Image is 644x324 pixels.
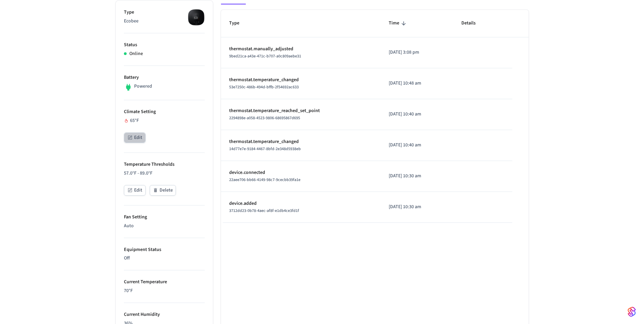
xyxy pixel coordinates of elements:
p: Powered [134,83,152,90]
span: 3712dd23-0b78-4aec-af8f-e1db4ce3fd1f [229,208,299,214]
span: 2294898e-a058-4523-9806-68695867d695 [229,115,300,121]
span: Details [461,18,484,29]
p: Status [124,41,205,49]
p: Off [124,255,205,262]
p: [DATE] 10:30 am [389,203,445,211]
p: 70°F [124,287,205,294]
p: thermostat.temperature_reached_set_point [229,107,372,114]
img: ecobee_lite_3 [188,9,205,26]
span: Time [389,18,408,29]
p: thermostat.manually_adjusted [229,46,372,53]
p: Battery [124,74,205,81]
p: Ecobee [124,18,205,25]
span: 22aee706-bb66-4149-98c7-9cecbb39fa1e [229,177,300,183]
button: Delete [150,185,176,196]
p: device.connected [229,169,372,176]
p: Type [124,9,205,16]
p: Temperature Thresholds [124,161,205,168]
img: SeamLogoGradient.69752ec5.svg [628,306,636,317]
span: 14d77e7e-9184-4467-8bfd-2e348d5938eb [229,146,301,152]
p: [DATE] 10:48 am [389,80,445,87]
table: sticky table [221,10,529,222]
p: Equipment Status [124,246,205,253]
button: Edit [124,185,146,196]
p: device.added [229,200,372,207]
p: Fan Setting [124,214,205,221]
span: 53e7250c-486b-494d-bffb-2f54692ac633 [229,84,299,90]
p: thermostat.temperature_changed [229,76,372,84]
p: Current Temperature [124,278,205,286]
p: Auto [124,222,205,230]
p: [DATE] 10:30 am [389,173,445,180]
p: [DATE] 10:40 am [389,142,445,149]
span: 9bed21ca-a43e-471c-b707-a0c809aebe31 [229,53,301,59]
p: Online [129,50,143,57]
p: [DATE] 10:40 am [389,111,445,118]
p: 57.0°F - 89.0°F [124,170,205,177]
p: [DATE] 3:08 pm [389,49,445,56]
button: Edit [124,132,146,143]
p: Climate Setting [124,108,205,115]
p: Current Humidity [124,311,205,318]
p: thermostat.temperature_changed [229,138,372,145]
span: Type [229,18,248,29]
div: 65°F [124,117,205,124]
